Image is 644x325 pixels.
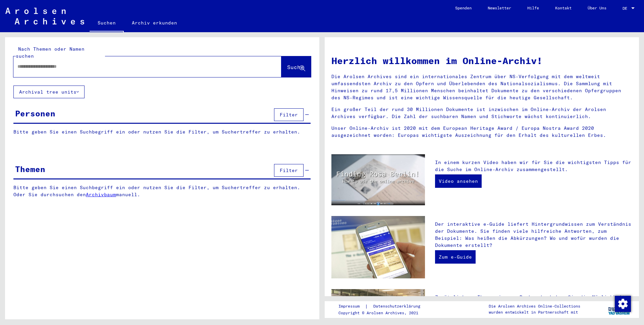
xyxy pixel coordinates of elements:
a: Archivbaum [86,192,116,198]
p: In einem kurzen Video haben wir für Sie die wichtigsten Tipps für die Suche im Online-Archiv zusa... [435,159,632,173]
span: DE [623,6,630,11]
span: Filter [280,112,298,118]
a: Video ansehen [435,174,482,188]
p: Bitte geben Sie einen Suchbegriff ein oder nutzen Sie die Filter, um Suchertreffer zu erhalten. O... [13,184,311,198]
p: Ein großer Teil der rund 30 Millionen Dokumente ist inzwischen im Online-Archiv der Arolsen Archi... [331,106,632,120]
p: Bitte geben Sie einen Suchbegriff ein oder nutzen Sie die Filter, um Suchertreffer zu erhalten. [13,128,311,136]
button: Filter [274,164,304,177]
img: eguide.jpg [331,216,425,278]
div: Zustimmung ändern [614,295,631,312]
p: Zusätzlich zu Ihrer eigenen Recherche haben Sie die Möglichkeit, eine Anfrage an die Arolsen Arch... [435,294,632,322]
img: Arolsen_neg.svg [5,8,84,24]
p: Copyright © Arolsen Archives, 2021 [338,310,428,316]
button: Archival tree units [13,86,85,98]
button: Suche [281,56,311,77]
p: Der interaktive e-Guide liefert Hintergrundwissen zum Verständnis der Dokumente. Sie finden viele... [435,221,632,249]
p: Die Arolsen Archives sind ein internationales Zentrum über NS-Verfolgung mit dem weltweit umfasse... [331,73,632,101]
mat-label: Nach Themen oder Namen suchen [16,46,85,59]
span: Filter [280,167,298,173]
img: yv_logo.png [607,301,632,318]
div: Personen [15,107,55,119]
a: Datenschutzerklärung [368,303,428,310]
img: Zustimmung ändern [615,296,631,312]
h1: Herzlich willkommen im Online-Archiv! [331,54,632,68]
a: Suchen [90,15,124,32]
a: Zum e-Guide [435,250,476,264]
p: Unser Online-Archiv ist 2020 mit dem European Heritage Award / Europa Nostra Award 2020 ausgezeic... [331,125,632,139]
span: Suche [287,64,304,70]
a: Archiv erkunden [124,15,185,31]
button: Filter [274,108,304,121]
div: Themen [15,163,45,175]
img: video.jpg [331,154,425,205]
p: Die Arolsen Archives Online-Collections [489,303,580,309]
a: Impressum [338,303,365,310]
div: | [338,303,428,310]
p: wurden entwickelt in Partnerschaft mit [489,309,580,315]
